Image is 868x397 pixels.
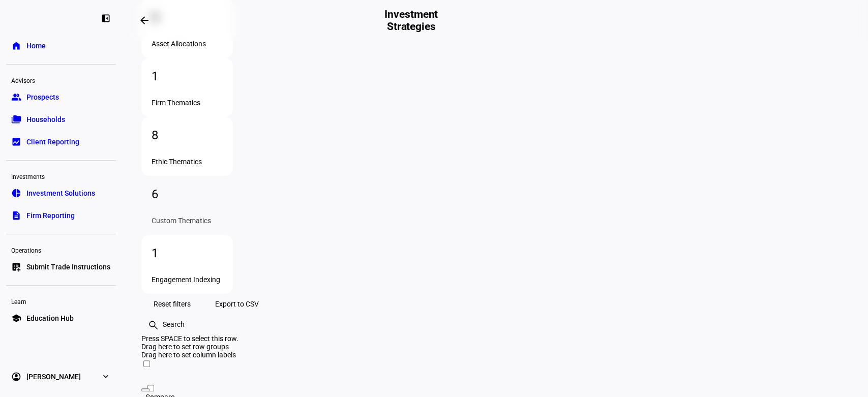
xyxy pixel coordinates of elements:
[11,92,21,102] eth-mat-symbol: group
[6,205,116,226] a: descriptionFirm Reporting
[147,319,158,329] mat-icon: search
[101,372,111,382] eth-mat-symbol: expand_more
[6,183,116,203] a: pie_chartInvestment Solutions
[11,114,21,125] eth-mat-symbol: folder_copy
[11,210,21,221] eth-mat-symbol: description
[6,36,116,56] a: homeHome
[6,242,116,257] div: Operations
[6,132,116,152] a: bid_landscapeClient Reporting
[152,68,223,84] div: 1
[152,186,223,202] div: 6
[11,188,21,198] eth-mat-symbol: pie_chart
[26,262,110,272] span: Submit Trade Instructions
[11,372,21,382] eth-mat-symbol: account_circle
[26,92,59,102] span: Prospects
[141,351,236,359] span: Drag here to set column labels
[141,343,229,351] span: Drag here to set row groups
[162,319,245,329] input: Search
[26,137,79,147] span: Client Reporting
[141,388,149,391] button: Open Filter Menu
[375,8,447,33] h2: Investment Strategies
[141,334,849,343] div: Press SPACE to select this row.
[152,158,223,166] div: Ethic Thematics
[6,294,116,308] div: Learn
[6,73,116,87] div: Advisors
[147,385,154,391] input: Press Space to toggle all rows selection (unchecked)
[26,372,81,382] span: [PERSON_NAME]
[26,114,65,125] span: Households
[11,313,21,323] eth-mat-symbol: school
[141,343,849,351] div: Row Groups
[152,99,223,107] div: Firm Thematics
[152,127,223,143] div: 8
[143,360,150,367] input: Press Space to toggle all rows selection (unchecked)
[26,188,95,198] span: Investment Solutions
[203,294,271,314] button: Export to CSV
[152,245,223,261] div: 1
[26,313,74,323] span: Education Hub
[152,276,223,284] div: Engagement Indexing
[154,294,191,314] span: Reset filters
[26,41,46,51] span: Home
[141,294,203,314] button: Reset filters
[152,217,223,225] div: Custom Thematics
[6,109,116,130] a: folder_copyHouseholds
[6,87,116,107] a: groupProspects
[101,13,111,23] eth-mat-symbol: left_panel_close
[11,262,21,272] eth-mat-symbol: list_alt_add
[215,294,259,314] span: Export to CSV
[11,137,21,147] eth-mat-symbol: bid_landscape
[11,41,21,51] eth-mat-symbol: home
[26,210,75,221] span: Firm Reporting
[152,40,223,48] div: Asset Allocations
[6,169,116,183] div: Investments
[138,14,151,26] mat-icon: arrow_backwards
[141,351,849,359] div: Column Labels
